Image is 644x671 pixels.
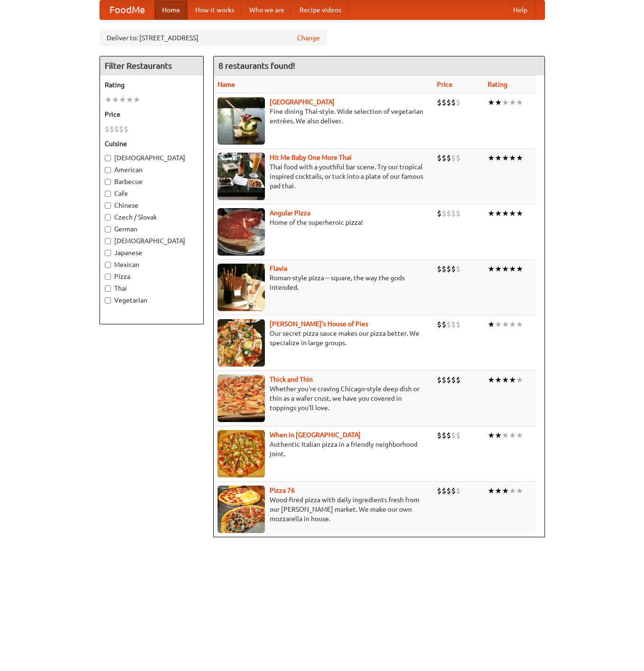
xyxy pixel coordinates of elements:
[105,189,199,198] label: Cafe
[437,486,442,496] li: $
[270,320,368,328] a: [PERSON_NAME]'s House of Pies
[105,139,199,148] h5: Cuisine
[105,212,199,222] label: Czech / Slovak
[437,81,453,88] a: Price
[126,94,133,105] li: ★
[456,208,461,219] li: $
[456,375,461,385] li: $
[218,329,430,348] p: Our secret pizza sauce makes our pizza better. We specialize in large groups.
[502,486,509,496] li: ★
[437,375,442,385] li: $
[154,0,188,19] a: Home
[488,319,495,330] li: ★
[442,486,446,496] li: $
[516,375,523,385] li: ★
[105,202,111,209] input: Chinese
[270,487,295,494] a: Pizza 76
[451,430,456,441] li: $
[218,486,265,533] img: pizza76.jpg
[218,61,295,70] ng-pluralize: 8 restaurants found!
[437,264,442,274] li: $
[270,431,361,439] b: When in [GEOGRAPHIC_DATA]
[488,81,508,88] a: Rating
[516,430,523,441] li: ★
[451,319,456,330] li: $
[488,375,495,385] li: ★
[516,264,523,274] li: ★
[495,153,502,163] li: ★
[516,319,523,330] li: ★
[446,153,451,163] li: $
[218,375,265,422] img: thick.jpg
[218,81,235,88] a: Name
[218,162,430,191] p: Thai food with a youthful bar scene. Try our tropical inspired cocktails, or tuck into a plate of...
[509,97,516,108] li: ★
[506,0,535,19] a: Help
[437,430,442,441] li: $
[218,495,430,524] p: Wood-fired pizza with daily ingredients fresh from our [PERSON_NAME] market. We make our own mozz...
[442,153,446,163] li: $
[516,97,523,108] li: ★
[509,208,516,219] li: ★
[437,208,442,219] li: $
[105,191,111,197] input: Cafe
[105,94,112,105] li: ★
[442,264,446,274] li: $
[437,97,442,108] li: $
[495,97,502,108] li: ★
[270,376,313,383] b: Thick and Thin
[270,209,310,217] a: Angular Pizza
[456,319,461,330] li: $
[509,153,516,163] li: ★
[218,107,430,126] p: Fine dining Thai-style. Wide selection of vegetarian entrées. We also deliver.
[502,375,509,385] li: ★
[105,262,111,268] input: Mexican
[488,208,495,219] li: ★
[495,319,502,330] li: ★
[495,430,502,441] li: ★
[446,264,451,274] li: $
[488,97,495,108] li: ★
[105,284,199,293] label: Thai
[105,274,111,280] input: Pizza
[442,319,446,330] li: $
[105,153,199,163] label: [DEMOGRAPHIC_DATA]
[488,264,495,274] li: ★
[105,224,199,234] label: German
[516,208,523,219] li: ★
[105,177,199,186] label: Barbecue
[100,56,203,75] h4: Filter Restaurants
[105,167,111,173] input: American
[114,124,119,134] li: $
[218,264,265,311] img: flavia.jpg
[100,0,154,19] a: FoodMe
[451,153,456,163] li: $
[218,153,265,200] img: babythai.jpg
[105,201,199,210] label: Chinese
[509,430,516,441] li: ★
[218,273,430,292] p: Roman-style pizza -- square, the way the gods intended.
[488,486,495,496] li: ★
[456,97,461,108] li: $
[218,430,265,478] img: wheninrome.jpg
[105,110,199,119] h5: Price
[188,0,242,19] a: How it works
[488,430,495,441] li: ★
[456,430,461,441] li: $
[105,226,111,232] input: German
[446,430,451,441] li: $
[446,319,451,330] li: $
[502,319,509,330] li: ★
[109,124,114,134] li: $
[502,97,509,108] li: ★
[502,153,509,163] li: ★
[495,264,502,274] li: ★
[456,153,461,163] li: $
[446,97,451,108] li: $
[437,319,442,330] li: $
[218,208,265,256] img: angular.jpg
[105,155,111,161] input: [DEMOGRAPHIC_DATA]
[124,124,128,134] li: $
[119,94,126,105] li: ★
